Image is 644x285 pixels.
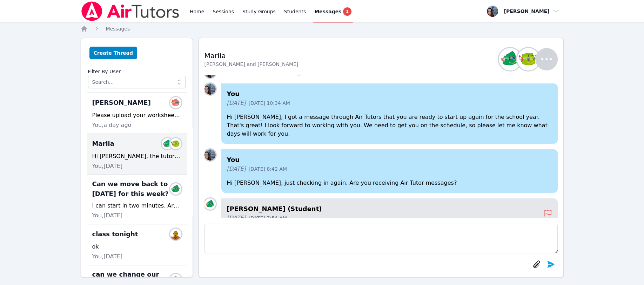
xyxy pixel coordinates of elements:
img: Tyler Muller [170,229,181,240]
span: You, [DATE] [92,211,123,220]
span: [DATE] [227,214,246,222]
span: [DATE] [227,165,246,173]
span: class tonight [92,229,138,239]
div: [PERSON_NAME] and [PERSON_NAME] [204,61,298,68]
span: Mariia [92,139,114,149]
img: Mariia Zenkevich [162,138,173,149]
span: 1 [343,7,351,16]
h4: You [227,89,552,99]
div: Can we move back to [DATE] for this week?Mariia ZenkevichI can start in two minutes. Are you read... [87,175,187,224]
div: Please upload your worksheets here [92,111,181,120]
button: Create Thread [89,47,137,59]
img: Leah Hoff [204,149,216,161]
span: [PERSON_NAME] [92,98,151,108]
img: Mariia Zenkevich [204,198,216,210]
span: Messages [106,26,130,32]
input: Search... [88,76,186,88]
div: class tonightTyler MullerokYou,[DATE] [87,224,187,265]
span: [DATE] 10:34 AM [249,100,290,107]
button: Mariia ZenkevichKseniia Zinkevich [503,48,558,70]
img: Kseniia Zinkevich [170,138,181,149]
span: [DATE] [227,99,246,107]
img: Tyler Muller [170,274,181,285]
img: Mariia Zenkevich [499,48,521,70]
span: Can we move back to [DATE] for this week? [92,179,173,199]
div: I can start in two minutes. Are you ready? [92,202,181,210]
img: Air Tutors [81,1,180,21]
img: Alanda Alonso [170,97,181,108]
div: [PERSON_NAME]Alanda AlonsoPlease upload your worksheets hereYou,a day ago [87,93,187,134]
p: Hi [PERSON_NAME], just checking in again. Are you receiving Air Tutor messages? [227,179,552,187]
h2: Mariia [204,51,298,61]
span: You, [DATE] [92,252,123,261]
img: Kseniia Zinkevich [517,48,539,70]
span: [DATE] 7:54 AM [249,215,287,222]
span: You, [DATE] [92,162,123,170]
div: MariiaMariia ZenkevichKseniia ZinkevichHi [PERSON_NAME], the tutor request stated that is was for... [87,134,187,175]
span: Messages [314,8,341,15]
h4: You [227,155,552,165]
img: Mariia Zenkevich [170,183,181,195]
span: [DATE] 8:42 AM [249,165,287,172]
h4: [PERSON_NAME] (Student) [227,204,544,214]
nav: Breadcrumb [81,25,564,32]
p: Hi [PERSON_NAME], I got a message through Air Tutors that you are ready to start up again for the... [227,113,552,138]
a: Messages [106,25,130,32]
div: Hi [PERSON_NAME], the tutor request stated that is was for general homework help - any subject. I... [92,152,181,161]
span: You, a day ago [92,121,132,129]
label: Filter By User [88,65,186,76]
div: ok [92,243,181,251]
img: Leah Hoff [204,83,216,95]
